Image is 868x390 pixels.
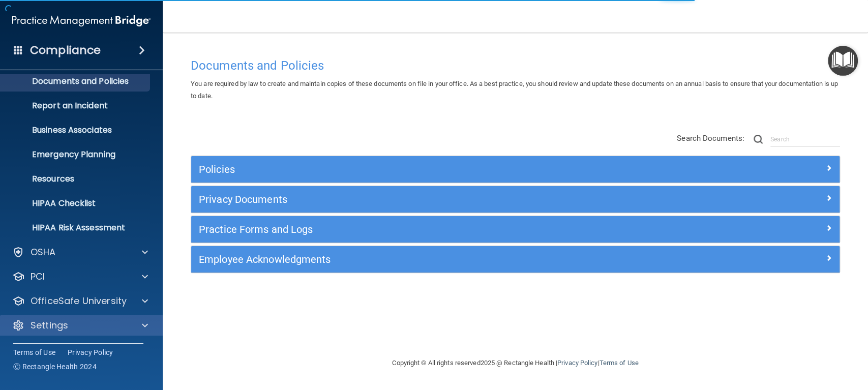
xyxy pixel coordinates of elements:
a: Terms of Use [599,359,638,367]
a: Practice Forms and Logs [199,221,832,237]
h4: Compliance [30,43,101,57]
p: HIPAA Risk Assessment [7,223,145,233]
span: You are required by law to create and maintain copies of these documents on file in your office. ... [191,80,838,100]
p: Resources [7,174,145,184]
h4: Documents and Policies [191,59,840,72]
p: Settings [31,319,68,332]
a: Policies [199,161,832,177]
button: Open Resource Center [828,46,858,76]
p: OSHA [31,246,56,258]
a: OfficeSafe University [12,295,148,307]
a: Privacy Policy [68,347,113,357]
span: Search Documents: [677,134,744,143]
p: Documents and Policies [7,76,145,86]
a: Privacy Documents [199,191,832,207]
img: ic-search.3b580494.png [754,135,763,144]
iframe: Drift Widget Chat Controller [692,318,856,358]
input: Search [770,132,840,147]
p: Emergency Planning [7,149,145,160]
a: PCI [12,271,148,283]
p: OfficeSafe University [31,295,127,307]
a: Settings [12,319,148,332]
h5: Privacy Documents [199,194,670,205]
img: PMB logo [12,11,151,31]
a: OSHA [12,246,148,258]
div: Copyright © All rights reserved 2025 @ Rectangle Health | | [330,347,701,379]
a: Employee Acknowledgments [199,251,832,267]
h5: Practice Forms and Logs [199,224,670,235]
p: HIPAA Checklist [7,198,145,208]
h5: Employee Acknowledgments [199,254,670,265]
p: Business Associates [7,125,145,135]
a: Terms of Use [13,347,55,357]
a: Privacy Policy [557,359,597,367]
span: Ⓒ Rectangle Health 2024 [13,362,97,372]
p: PCI [31,271,45,283]
h5: Policies [199,164,670,175]
p: Report an Incident [7,101,145,111]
